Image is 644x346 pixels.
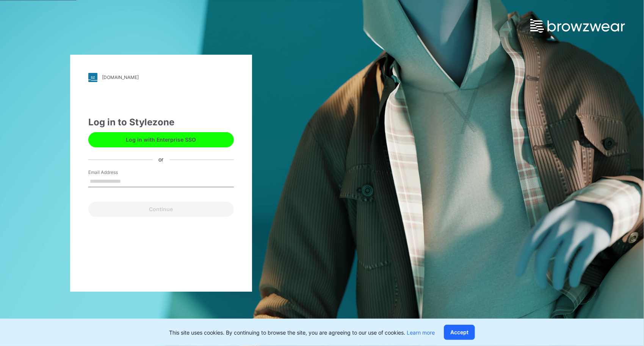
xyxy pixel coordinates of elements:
div: [DOMAIN_NAME] [102,74,139,80]
button: Accept [444,325,475,340]
a: Learn more [407,329,435,336]
a: [DOMAIN_NAME] [88,73,234,82]
p: This site uses cookies. By continuing to browse the site, you are agreeing to our use of cookies. [169,329,435,337]
label: Email Address [88,169,141,176]
img: stylezone-logo.562084cfcfab977791bfbf7441f1a819.svg [88,73,97,82]
div: Log in to Stylezone [88,115,234,129]
div: or [152,156,169,164]
button: Log in with Enterprise SSO [88,132,234,147]
img: browzwear-logo.e42bd6dac1945053ebaf764b6aa21510.svg [530,19,625,33]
